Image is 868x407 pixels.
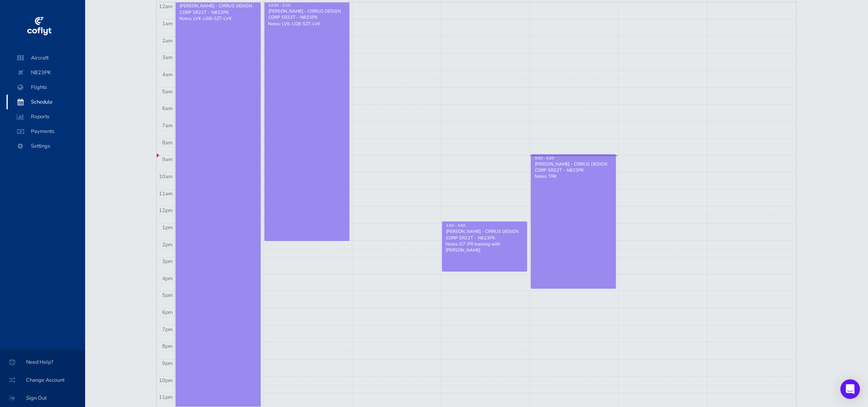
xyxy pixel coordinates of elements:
span: Aircraft [15,51,77,65]
span: 10pm [159,377,173,384]
span: 2pm [162,241,173,248]
span: 8pm [162,343,173,350]
div: [PERSON_NAME] - CIRRUS DESIGN CORP SR22T - N823PK [179,3,257,15]
span: 9am [162,156,173,163]
span: 11am [159,190,173,197]
span: Change Account [10,373,75,387]
span: 12pm [159,207,173,214]
div: [PERSON_NAME] - CIRRUS DESIGN CORP SR22T - N823PK [268,8,346,20]
span: 6pm [162,309,173,316]
span: N823PK [15,65,77,80]
span: Payments [15,124,77,139]
span: Flights [15,80,77,95]
span: 9pm [162,360,173,367]
span: 4pm [162,275,173,282]
span: 1:00 - 4:00 [446,223,466,228]
span: 5am [162,88,173,95]
p: Notes: LVK-LGB-SZT-LVK [179,15,257,22]
span: Need Help? [10,355,75,369]
div: Open Intercom Messenger [840,379,860,399]
p: Notes: G7 IFR training with [PERSON_NAME] [446,241,523,253]
span: 3pm [162,258,173,265]
span: Schedule [15,95,77,109]
div: [PERSON_NAME] - CIRRUS DESIGN CORP SR22T - N823PK [446,228,523,241]
span: 3am [162,54,173,61]
span: Reports [15,109,77,124]
span: 1am [162,20,173,27]
span: 7pm [162,326,173,333]
span: 10am [159,173,173,180]
span: 7am [162,122,173,129]
p: Notes: LVK-LGB-SZT-LVK [268,21,346,27]
span: 12:00 - 2:10 [268,3,290,8]
span: 6am [162,105,173,112]
span: 11pm [159,394,173,401]
span: 4am [162,71,173,78]
span: 5pm [162,292,173,299]
span: Sign Out [10,391,75,405]
span: 2am [162,37,173,44]
img: coflyt logo [26,14,53,39]
span: 12am [159,3,173,10]
span: 8am [162,139,173,146]
div: [PERSON_NAME] - CIRRUS DESIGN CORP SR22T - N823PK [534,161,612,173]
span: 9:00 - 5:00 [535,156,554,161]
p: Notes: TRK [534,173,612,179]
span: 1pm [162,224,173,231]
span: Settings [15,139,77,153]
